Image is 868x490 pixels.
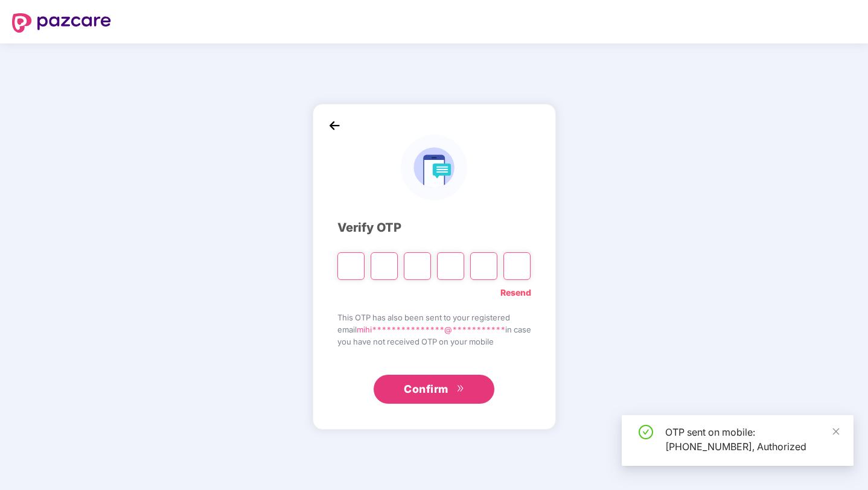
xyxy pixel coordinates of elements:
img: back_icon [325,116,343,135]
span: Confirm [404,381,448,398]
input: Digit 2 [371,252,398,280]
img: logo [12,13,111,33]
span: close [832,427,840,436]
span: check-circle [639,425,653,439]
input: Please enter verification code. Digit 1 [337,252,365,280]
input: Digit 5 [470,252,497,280]
button: Confirmdouble-right [374,375,494,404]
div: OTP sent on mobile: [PHONE_NUMBER], Authorized [665,425,839,454]
img: logo [401,135,467,200]
a: Resend [500,286,531,299]
span: you have not received OTP on your mobile [337,336,531,348]
input: Digit 6 [503,252,531,280]
input: Digit 4 [437,252,464,280]
span: This OTP has also been sent to your registered [337,311,531,323]
span: email in case [337,323,531,336]
div: Verify OTP [337,218,531,237]
span: double-right [456,384,464,394]
input: Digit 3 [404,252,431,280]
